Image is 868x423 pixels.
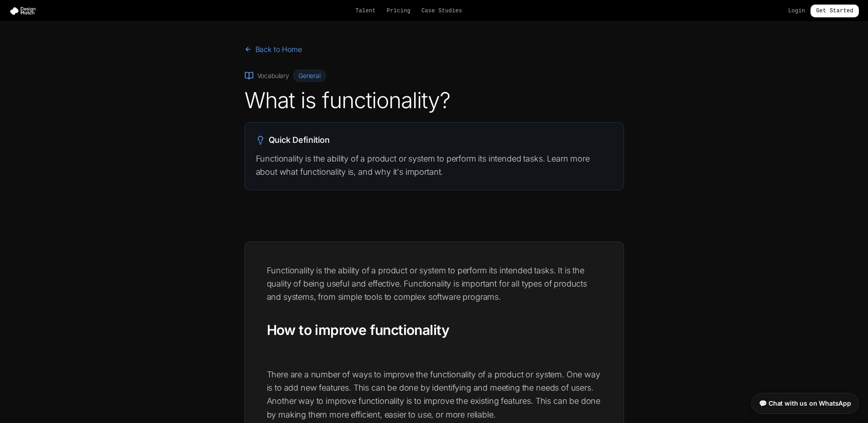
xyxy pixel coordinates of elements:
a: Case Studies [421,7,462,15]
a: Back to Home [244,44,302,55]
span: General [293,69,326,82]
h1: What is functionality? [244,89,624,111]
a: Login [788,7,805,15]
p: There are a number of ways to improve the functionality of a product or system. One way is to add... [267,368,602,421]
h2: Quick Definition [256,134,613,146]
a: Get Started [811,5,859,17]
img: Design Match [9,6,40,16]
h2: How to improve functionality [267,322,602,339]
a: Talent [355,7,376,15]
a: 💬 Chat with us on WhatsApp [751,393,859,414]
a: Pricing [387,7,411,15]
span: Vocabulary [257,71,289,80]
span: Functionality is the ability of a product or system to perform its intended tasks. It is the qual... [267,266,587,302]
p: Functionality is the ability of a product or system to perform its intended tasks. Learn more abo... [256,152,613,179]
